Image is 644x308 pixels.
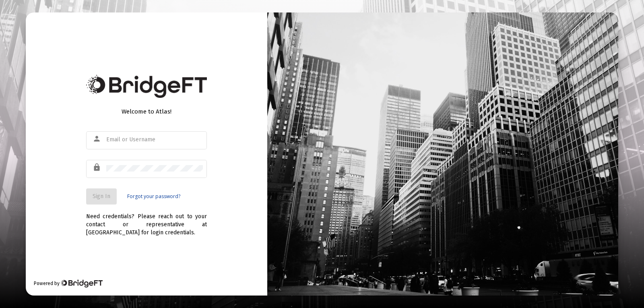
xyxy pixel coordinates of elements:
[86,205,207,237] div: Need credentials? Please reach out to your contact or representative at [GEOGRAPHIC_DATA] for log...
[93,134,102,144] mat-icon: person
[93,163,102,172] mat-icon: lock
[106,136,203,143] input: Email or Username
[86,188,117,205] button: Sign In
[86,107,207,116] div: Welcome to Atlas!
[127,192,180,201] a: Forgot your password?
[60,279,103,287] img: Bridge Financial Technology Logo
[93,193,110,200] span: Sign In
[34,279,103,287] div: Powered by
[86,75,207,98] img: Bridge Financial Technology Logo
